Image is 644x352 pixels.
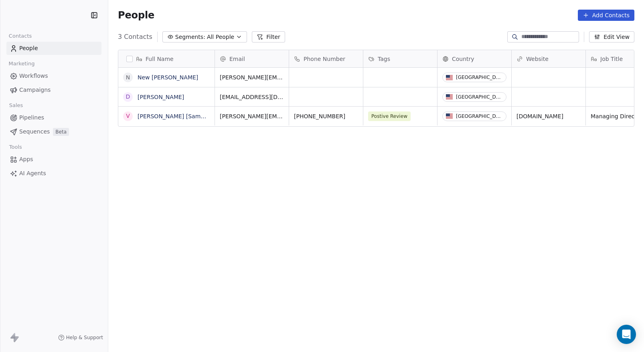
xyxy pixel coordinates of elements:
div: Phone Number [289,50,363,67]
div: [GEOGRAPHIC_DATA] [456,113,503,119]
a: Campaigns [6,83,101,97]
a: Pipelines [6,111,101,124]
a: SequencesBeta [6,125,101,138]
span: People [19,44,38,53]
span: Beta [53,128,69,136]
div: [GEOGRAPHIC_DATA] [456,94,503,100]
div: Website [512,50,585,67]
a: Apps [6,153,101,166]
span: Sales [6,99,26,111]
span: Website [526,55,549,63]
span: Phone Number [304,55,345,63]
div: Full Name [118,50,215,67]
div: N [126,73,130,82]
a: AI Agents [6,167,101,180]
div: grid [118,68,215,341]
div: Email [215,50,289,67]
a: [PERSON_NAME] [138,94,184,100]
span: Job Title [600,55,623,63]
span: Marketing [5,58,38,70]
span: Segments: [175,33,205,41]
button: Edit View [589,31,634,42]
div: D [126,93,130,101]
span: Country [452,55,474,63]
span: Campaigns [19,86,51,94]
span: People [118,9,154,21]
span: Postive Review [368,111,411,121]
span: Apps [19,155,33,164]
span: Tags [378,55,390,63]
a: New [PERSON_NAME] [138,74,198,81]
span: Tools [6,141,25,153]
div: Tags [363,50,437,67]
span: Email [229,55,245,63]
a: People [6,42,101,55]
div: V [126,112,130,120]
div: Open Intercom Messenger [617,325,636,344]
span: Full Name [146,55,174,63]
span: Pipelines [19,113,44,122]
span: [PERSON_NAME][EMAIL_ADDRESS][DOMAIN_NAME] [220,112,284,120]
button: Filter [252,31,285,42]
span: Contacts [5,30,35,42]
span: [PERSON_NAME][EMAIL_ADDRESS][PERSON_NAME][DOMAIN_NAME] [220,73,284,81]
span: 3 Contacts [118,32,152,42]
span: All People [207,33,234,41]
a: [PERSON_NAME] [Sample] [138,113,211,119]
span: Sequences [19,127,50,136]
button: Add Contacts [578,10,634,21]
span: [PHONE_NUMBER] [294,112,358,120]
a: Help & Support [58,334,103,341]
span: Workflows [19,72,48,80]
a: [DOMAIN_NAME] [516,113,563,119]
span: AI Agents [19,169,46,178]
span: [EMAIL_ADDRESS][DOMAIN_NAME] [220,93,284,101]
div: [GEOGRAPHIC_DATA] [456,75,503,80]
span: Help & Support [66,334,103,341]
div: Country [437,50,511,67]
a: Workflows [6,69,101,83]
